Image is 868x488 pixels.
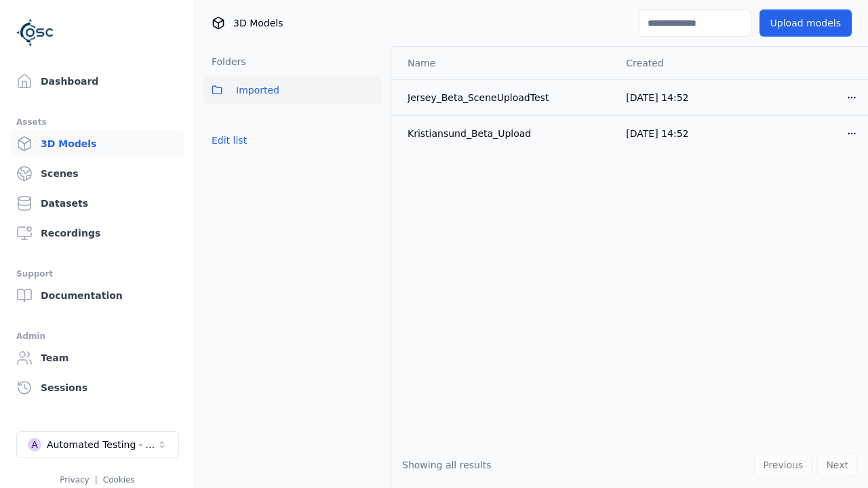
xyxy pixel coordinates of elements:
img: Logo [16,14,54,52]
button: Edit list [203,128,255,152]
span: Imported [236,82,279,98]
button: Select a workspace [16,431,179,458]
div: Automated Testing - Playwright [47,438,157,451]
div: A [28,438,41,451]
th: Created [615,47,742,79]
th: Name [391,47,615,79]
button: Imported [203,77,382,104]
a: Documentation [11,282,184,309]
button: Upload models [759,9,852,37]
a: Scenes [11,160,184,187]
span: [DATE] 14:52 [626,92,688,103]
a: Dashboard [11,68,184,95]
a: Sessions [11,374,184,401]
div: Assets [16,114,178,130]
a: Datasets [11,190,184,217]
div: Support [16,266,178,282]
a: Privacy [60,475,89,485]
h3: Folders [203,55,246,68]
span: Showing all results [402,460,492,470]
div: Jersey_Beta_SceneUploadTest [408,91,604,104]
a: Recordings [11,220,184,247]
a: Team [11,344,184,371]
a: 3D Models [11,130,184,157]
span: 3D Models [233,16,283,30]
span: | [95,475,98,485]
div: Admin [16,328,178,344]
div: Kristiansund_Beta_Upload [408,127,604,140]
span: [DATE] 14:52 [626,128,688,139]
a: Cookies [103,475,135,485]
